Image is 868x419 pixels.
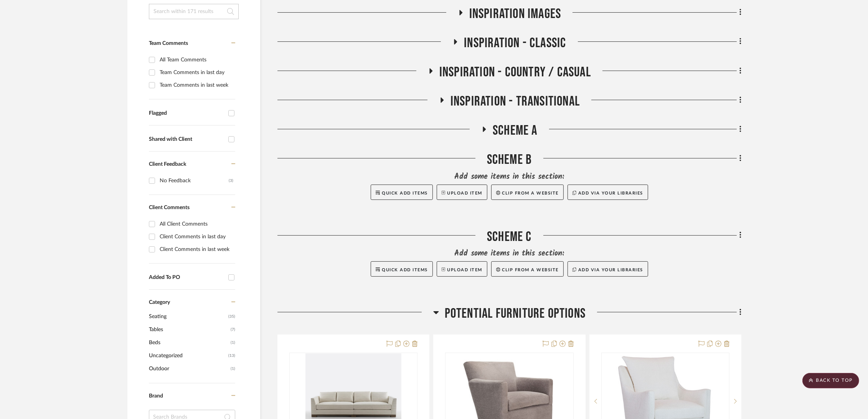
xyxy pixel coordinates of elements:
[277,172,741,182] div: Add some items in this section:
[160,243,233,256] div: Client Comments in last week
[493,122,538,139] span: Scheme A
[149,299,170,306] span: Category
[160,54,233,66] div: All Team Comments
[149,4,239,19] input: Search within 171 results
[149,110,224,117] div: Flagged
[149,274,224,281] div: Added To PO
[149,336,229,349] span: Beds
[231,337,235,349] span: (1)
[469,6,561,22] span: Inspiration Images
[439,64,591,81] span: Inspiration - Country / Casual
[160,79,233,91] div: Team Comments in last week
[451,93,580,110] span: Inspiration - Transitional
[229,175,233,187] div: (3)
[491,185,564,200] button: Clip from a website
[382,191,428,195] span: Quick Add Items
[277,248,741,259] div: Add some items in this section:
[160,218,233,230] div: All Client Comments
[160,231,233,243] div: Client Comments in last day
[231,323,235,336] span: (7)
[149,362,229,375] span: Outdoor
[382,268,428,272] span: Quick Add Items
[802,373,859,388] scroll-to-top-button: BACK TO TOP
[149,162,186,167] span: Client Feedback
[149,41,188,46] span: Team Comments
[437,185,487,200] button: Upload Item
[149,310,226,323] span: Seating
[568,185,648,200] button: Add via your libraries
[160,66,233,79] div: Team Comments in last day
[149,393,163,399] span: Brand
[371,185,433,200] button: Quick Add Items
[228,310,235,323] span: (35)
[371,261,433,277] button: Quick Add Items
[231,363,235,375] span: (1)
[464,35,566,51] span: Inspiration - Classic
[149,205,190,210] span: Client Comments
[491,261,564,277] button: Clip from a website
[160,175,229,187] div: No Feedback
[568,261,648,277] button: Add via your libraries
[149,323,229,336] span: Tables
[437,261,487,277] button: Upload Item
[149,136,224,143] div: Shared with Client
[445,305,586,322] span: Potential Furniture Options
[149,349,226,362] span: Uncategorized
[228,350,235,362] span: (13)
